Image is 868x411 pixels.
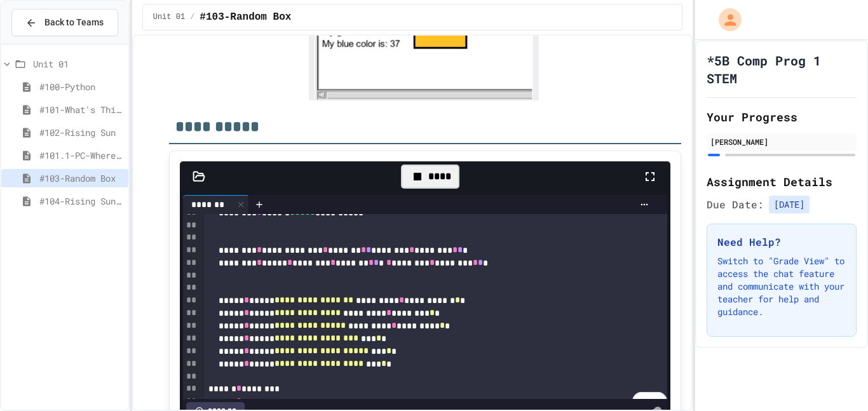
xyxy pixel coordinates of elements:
[769,196,810,213] span: [DATE]
[39,126,123,139] span: #102-Rising Sun
[707,173,857,191] h2: Assignment Details
[39,172,123,185] span: #103-Random Box
[39,194,123,208] span: #104-Rising Sun Plus
[710,136,853,147] div: [PERSON_NAME]
[190,12,194,22] span: /
[707,51,857,87] h1: *5B Comp Prog 1 STEM
[39,149,123,162] span: #101.1-PC-Where am I?
[39,103,123,116] span: #101-What's This ??
[11,9,118,36] button: Back to Teams
[705,5,745,34] div: My Account
[200,10,291,25] span: #103-Random Box
[707,108,857,126] h2: Your Progress
[153,12,185,22] span: Unit 01
[44,16,104,29] span: Back to Teams
[707,197,764,212] span: Due Date:
[39,80,123,93] span: #100-Python
[33,57,123,71] span: Unit 01
[717,255,846,318] p: Switch to "Grade View" to access the chat feature and communicate with your teacher for help and ...
[717,234,846,250] h3: Need Help?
